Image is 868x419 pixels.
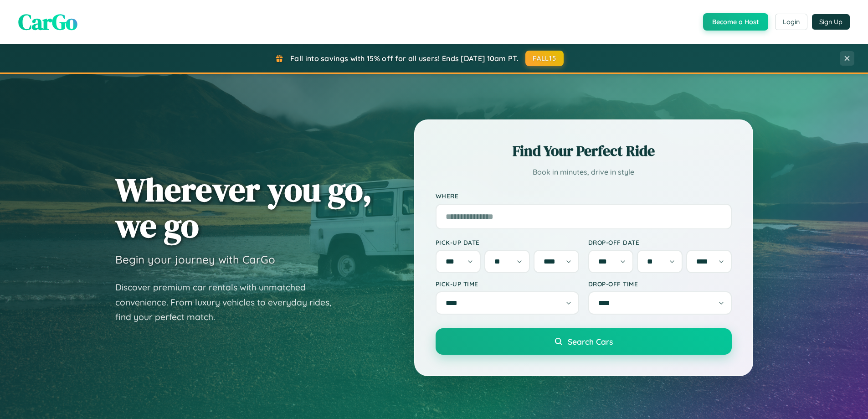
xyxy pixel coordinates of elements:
button: Become a Host [703,13,768,31]
label: Pick-up Date [436,238,579,246]
p: Book in minutes, drive in style [436,166,732,179]
label: Pick-up Time [436,280,579,288]
button: Login [775,14,807,30]
h2: Find Your Perfect Ride [436,141,732,161]
p: Discover premium car rentals with unmatched convenience. From luxury vehicles to everyday rides, ... [115,280,343,325]
label: Where [436,192,732,200]
span: CarGo [18,7,77,37]
button: FALL15 [525,51,564,66]
span: Fall into savings with 15% off for all users! Ends [DATE] 10am PT. [290,54,519,63]
h1: Wherever you go, we go [115,171,372,243]
label: Drop-off Time [588,280,732,288]
button: Sign Up [812,14,850,30]
span: Search Cars [568,336,613,347]
label: Drop-off Date [588,238,732,246]
h3: Begin your journey with CarGo [115,253,275,266]
button: Search Cars [436,328,732,355]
